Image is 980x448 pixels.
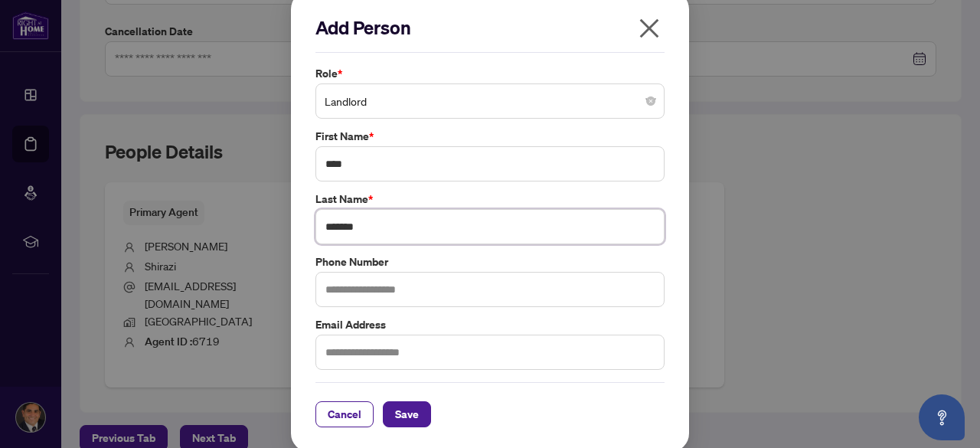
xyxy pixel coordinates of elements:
[919,394,965,440] button: Open asap
[315,15,665,40] h2: Add Person
[315,401,374,427] button: Cancel
[395,402,419,427] span: Save
[637,16,661,41] span: close
[315,191,665,208] label: Last Name
[328,402,361,427] span: Cancel
[315,253,665,270] label: Phone Number
[646,96,655,106] span: close-circle
[315,128,665,145] label: First Name
[315,65,665,82] label: Role
[383,401,431,427] button: Save
[315,316,665,333] label: Email Address
[325,87,655,116] span: Landlord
